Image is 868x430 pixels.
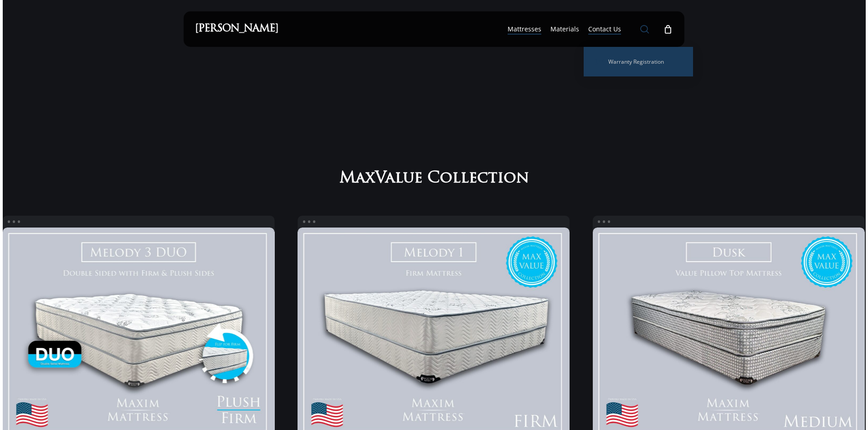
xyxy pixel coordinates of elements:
a: Warranty Registration [593,56,684,67]
a: Materials [550,25,579,34]
span: Warranty Registration [608,58,664,66]
nav: Main Menu [503,11,673,47]
span: Mattresses [508,25,541,33]
h2: MaxValue Collection [335,168,533,188]
span: Materials [550,25,579,33]
span: MaxValue [339,170,422,188]
span: Collection [427,170,529,188]
span: Contact Us [588,25,621,33]
a: Contact Us [588,25,621,34]
a: [PERSON_NAME] [195,24,278,34]
a: Cart [663,24,673,34]
a: Mattresses [508,25,541,34]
